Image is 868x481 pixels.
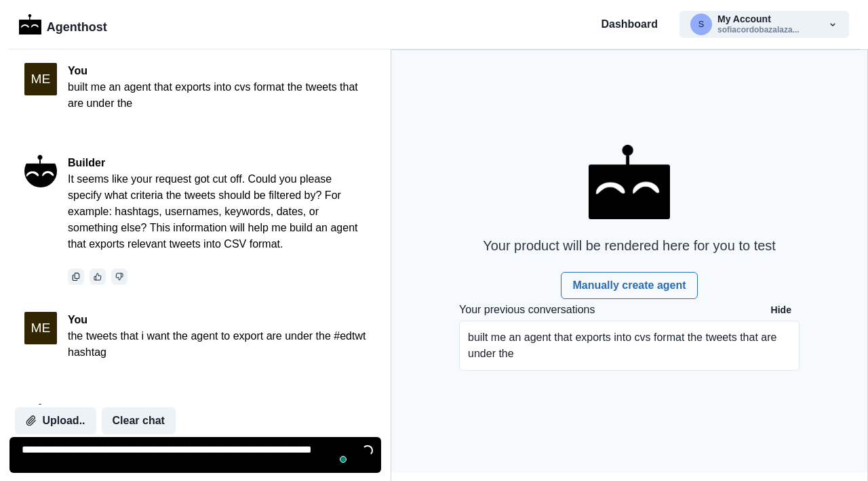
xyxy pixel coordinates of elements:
[47,13,107,37] p: Agenthost
[483,235,776,256] p: Your product will be rendered here for you to test
[68,312,366,328] p: You
[90,269,106,285] button: thumbs_up
[68,155,366,171] p: Builder
[24,404,57,436] img: An Ifffy
[68,328,366,361] p: the tweets that i want the agent to export are under the #edtwt hashtag
[9,437,380,473] textarea: To enrich screen reader interactions, please activate Accessibility in Grammarly extension settings
[68,269,84,285] button: Copy
[68,63,366,79] p: You
[15,407,96,434] button: Upload..
[102,407,176,434] button: Clear chat
[561,272,697,299] a: Manually create agent
[601,16,658,32] a: Dashboard
[459,321,800,376] a: built me an agent that exports into cvs format the tweets that are under the
[763,299,800,321] button: Hide
[31,321,51,334] div: M E
[68,171,366,252] p: It seems like your request got cut off. Could you please specify what criteria the tweets should ...
[19,14,41,35] img: Logo
[68,404,222,420] p: Builder
[679,11,849,38] button: sofiacordobazalazar@gmail.comMy Accountsofiacordobazalaza...
[459,302,595,318] p: Your previous conversations
[468,329,791,362] p: built me an agent that exports into cvs format the tweets that are under the
[31,72,51,85] div: M E
[589,145,670,219] img: AgentHost Logo
[19,13,107,37] a: LogoAgenthost
[24,155,57,187] img: An Ifffy
[111,269,127,285] button: thumbs_down
[68,79,366,112] p: built me an agent that exports into cvs format the tweets that are under the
